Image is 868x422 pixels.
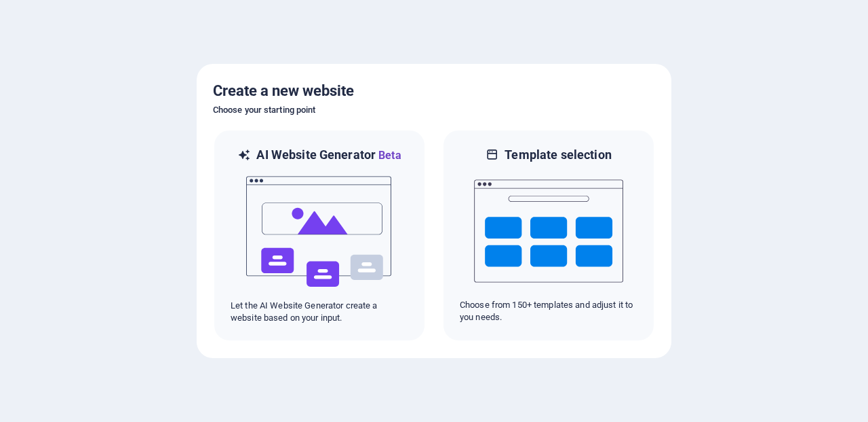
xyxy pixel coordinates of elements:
[460,299,637,323] p: Choose from 150+ templates and adjust it to you needs.
[442,129,655,342] div: Template selectionChoose from 150+ templates and adjust it to you needs.
[231,300,408,324] p: Let the AI Website Generator create a website based on your input.
[213,129,426,342] div: AI Website GeneratorBetaaiLet the AI Website Generator create a website based on your input.
[245,164,394,300] img: ai
[505,147,611,163] h6: Template selection
[213,102,655,118] h6: Choose your starting point
[213,80,655,102] h5: Create a new website
[256,147,401,164] h6: AI Website Generator
[376,149,401,162] span: Beta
